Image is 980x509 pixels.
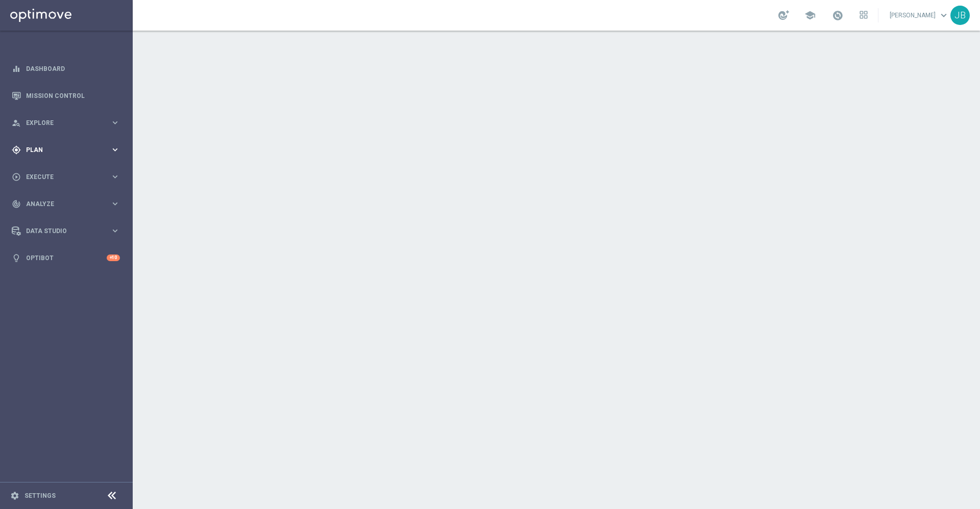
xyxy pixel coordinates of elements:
[804,10,816,21] span: school
[26,120,110,126] span: Explore
[12,82,120,109] div: Mission Control
[10,491,19,500] i: settings
[12,118,110,128] div: Explore
[26,174,110,180] span: Execute
[12,55,120,82] div: Dashboard
[938,10,949,21] span: keyboard_arrow_down
[12,244,120,271] div: Optibot
[11,119,120,127] button: person_search Explore keyboard_arrow_right
[11,254,120,262] button: lightbulb Optibot +10
[110,199,120,209] i: keyboard_arrow_right
[26,55,120,82] a: Dashboard
[110,172,120,182] i: keyboard_arrow_right
[11,200,120,208] button: track_changes Analyze keyboard_arrow_right
[110,118,120,128] i: keyboard_arrow_right
[12,118,21,128] i: person_search
[12,64,21,73] i: equalizer
[12,145,110,155] div: Plan
[24,493,56,499] a: Settings
[11,65,120,73] button: equalizer Dashboard
[11,173,120,181] button: play_circle_outline Execute keyboard_arrow_right
[107,254,120,261] div: +10
[26,147,110,153] span: Plan
[11,92,120,100] button: Mission Control
[26,228,110,234] span: Data Studio
[12,172,21,182] i: play_circle_outline
[26,244,107,271] a: Optibot
[12,226,110,236] div: Data Studio
[26,82,120,109] a: Mission Control
[889,8,950,23] a: [PERSON_NAME]keyboard_arrow_down
[950,6,970,25] div: JB
[12,253,21,263] i: lightbulb
[110,226,120,236] i: keyboard_arrow_right
[12,172,110,182] div: Execute
[11,227,120,235] button: Data Studio keyboard_arrow_right
[12,199,21,209] i: track_changes
[12,145,21,155] i: gps_fixed
[11,146,120,154] button: gps_fixed Plan keyboard_arrow_right
[12,199,110,209] div: Analyze
[26,201,110,207] span: Analyze
[110,145,120,155] i: keyboard_arrow_right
